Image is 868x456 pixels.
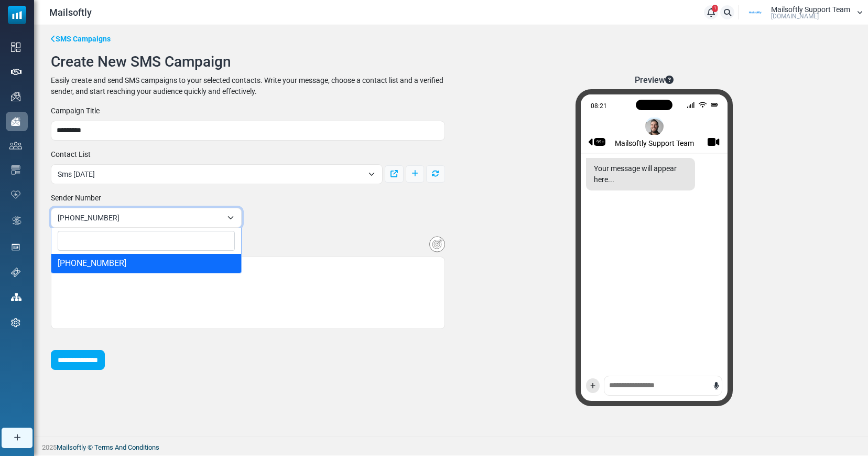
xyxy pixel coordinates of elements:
[11,318,20,327] img: settings-icon.svg
[51,75,445,97] div: Easily create and send SMS campaigns to your selected contacts. Write your message, choose a cont...
[11,43,20,52] img: dashboard-icon.svg
[771,13,819,19] span: [DOMAIN_NAME]
[51,105,100,116] label: Campaign Title
[57,443,93,451] a: Mailsoftly ©
[51,208,242,228] span: +18665787632
[771,6,850,13] span: Mailsoftly Support Team
[11,165,20,175] img: email-templates-icon.svg
[58,211,222,224] span: +18665787632
[9,142,22,149] img: contacts-icon.svg
[58,168,363,181] span: Sms August 14 1229
[586,158,695,190] div: Your message will appear here...
[11,268,20,277] img: support-icon.svg
[712,5,718,12] span: 1
[49,5,92,19] span: Mailsoftly
[51,254,241,273] li: [PHONE_NUMBER]
[429,236,445,252] img: Insert Variable
[11,242,20,252] img: landing_pages.svg
[51,193,101,204] label: Sender Number
[51,34,111,45] a: SMS Campaigns
[665,76,674,84] i: This is a visual preview of how your message may appear on a phone. The appearance may vary depen...
[742,5,863,20] a: User Logo Mailsoftly Support Team [DOMAIN_NAME]
[94,443,159,451] span: translation missing: en.layouts.footer.terms_and_conditions
[58,231,235,251] input: Search
[8,6,26,24] img: mailsoftly_icon_blue_white.svg
[45,53,858,71] h3: Create New SMS Campaign
[591,101,682,108] div: 08:21
[51,149,91,160] label: Contact List
[11,190,20,199] img: domain-health-icon.svg
[11,117,20,126] img: campaigns-icon-active.png
[34,437,868,455] footer: 2025
[11,215,23,227] img: workflow.svg
[11,92,20,101] img: campaigns-icon.png
[635,75,674,85] h6: Preview
[51,164,383,184] span: Sms August 14 1229
[94,443,159,451] a: Terms And Conditions
[742,5,768,20] img: User Logo
[704,5,718,19] a: 1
